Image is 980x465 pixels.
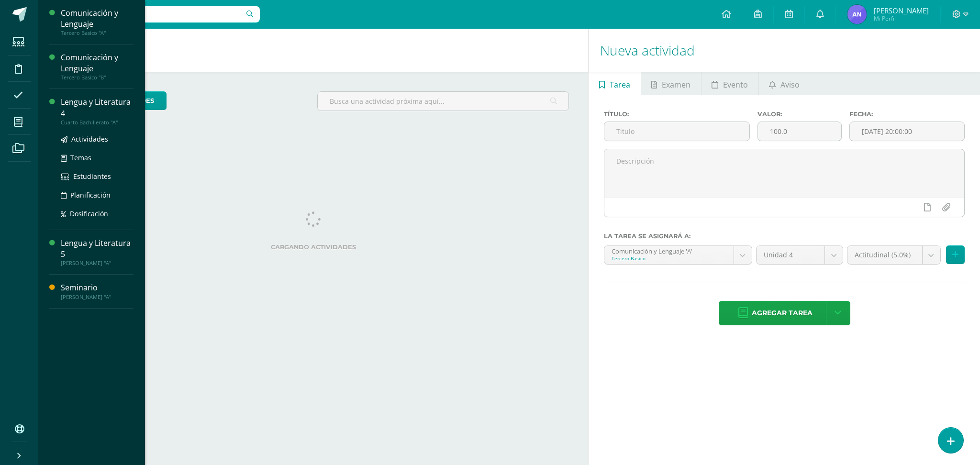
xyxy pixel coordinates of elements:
a: Temas [61,152,134,163]
div: Tercero Basico "B" [61,74,134,81]
a: Unidad 4 [757,246,843,264]
input: Título [604,122,749,141]
span: Agregar tarea [752,301,813,325]
div: Tercero Basico "A" [61,30,134,36]
a: Seminario[PERSON_NAME] "A" [61,282,134,300]
span: [PERSON_NAME] [874,6,929,15]
label: Cargando actividades [57,244,569,251]
span: Mi Perfil [874,14,929,22]
div: [PERSON_NAME] "A" [61,294,134,300]
span: Actividades [71,134,108,144]
input: Fecha de entrega [850,122,964,141]
span: Temas [70,153,91,162]
a: Planificación [61,189,134,200]
input: Busca un usuario... [45,6,260,22]
a: Comunicación y LenguajeTercero Basico "B" [61,52,134,81]
div: Comunicación y Lenguaje 'A' [612,246,726,255]
label: Fecha: [849,111,965,118]
h1: Actividades [50,29,577,72]
div: Comunicación y Lenguaje [61,8,134,30]
div: Tercero Basico [612,255,726,262]
div: Lengua y Literatura 4 [61,97,134,119]
span: Examen [662,73,690,96]
a: Actividades [61,133,134,144]
input: Busca una actividad próxima aquí... [318,92,569,111]
a: Examen [641,72,701,95]
div: Comunicación y Lenguaje [61,52,134,74]
span: Evento [723,73,748,96]
a: Dosificación [61,208,134,219]
span: Planificación [70,190,111,199]
div: Lengua y Literatura 5 [61,238,134,260]
h1: Nueva actividad [600,29,969,72]
span: Aviso [780,73,800,96]
span: Actitudinal (5.0%) [855,246,915,264]
a: Lengua y Literatura 5[PERSON_NAME] "A" [61,238,134,266]
span: Estudiantes [73,172,111,181]
input: Puntos máximos [758,122,841,141]
a: Evento [702,72,758,95]
span: Dosificación [70,209,108,218]
div: [PERSON_NAME] "A" [61,260,134,266]
div: Cuarto Bachillerato "A" [61,119,134,126]
a: Comunicación y Lenguaje 'A'Tercero Basico [604,246,751,264]
label: Título: [604,111,750,118]
label: La tarea se asignará a: [604,232,965,240]
a: Lengua y Literatura 4Cuarto Bachillerato "A" [61,97,134,125]
a: Aviso [759,72,810,95]
span: Unidad 4 [764,246,817,264]
a: Actitudinal (5.0%) [847,246,940,264]
div: Seminario [61,282,134,293]
a: Tarea [589,72,640,95]
span: Tarea [610,73,630,96]
img: dfc161cbb64dec876014c94b69ab9e1d.png [847,5,867,24]
a: Estudiantes [61,171,134,182]
label: Valor: [757,111,842,118]
a: Comunicación y LenguajeTercero Basico "A" [61,8,134,36]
